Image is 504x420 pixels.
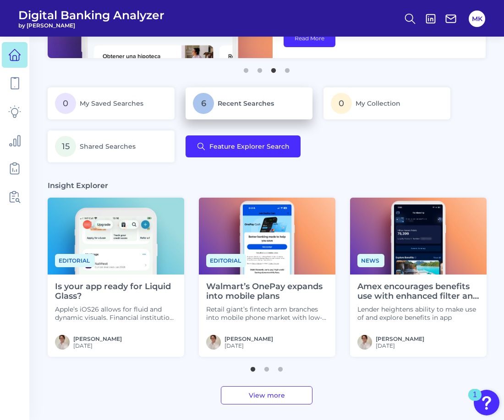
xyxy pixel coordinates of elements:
[221,386,312,404] a: View more
[48,87,175,119] a: 0My Saved Searches
[357,256,384,264] a: News
[255,64,264,73] button: 2
[357,254,384,267] span: News
[262,362,271,372] button: 2
[225,335,273,342] a: [PERSON_NAME]
[206,305,328,322] p: Retail giant’s fintech arm branches into mobile phone market with low-cost monthly charge. It’s i...
[331,93,352,114] span: 0
[55,335,70,350] img: MIchael McCaw
[55,282,177,302] h4: Is your app ready for Liquid Glass?
[48,198,184,275] img: Editorial - Phone Zoom In.png
[209,143,290,150] span: Feature Explorer Search
[73,342,122,349] span: [DATE]
[55,305,177,322] p: Apple’s iOS26 allows for fluid and dynamic visuals. Financial institutions will need to optimize ...
[269,64,278,73] button: 3
[218,99,274,108] span: Recent Searches
[55,93,76,114] span: 0
[376,335,424,342] a: [PERSON_NAME]
[357,305,479,322] p: Lender heightens ability to make use of and explore benefits in app
[199,198,335,275] img: News - Phone (3).png
[73,335,122,342] a: [PERSON_NAME]
[469,11,485,27] button: MK
[18,8,164,22] span: Digital Banking Analyzer
[248,362,257,372] button: 1
[473,395,477,407] div: 1
[323,87,450,119] a: 0My Collection
[206,282,328,302] h4: Walmart’s OnePay expands into mobile plans
[80,142,136,151] span: Shared Searches
[474,390,499,415] button: Open Resource Center, 1 new notification
[55,136,76,157] span: 15
[80,99,143,108] span: My Saved Searches
[18,22,164,29] span: by [PERSON_NAME]
[225,342,273,349] span: [DATE]
[206,335,221,350] img: MIchael McCaw
[206,256,246,264] a: Editorial
[357,282,479,302] h4: Amex encourages benefits use with enhanced filter and display
[55,254,95,267] span: Editorial
[350,198,487,275] img: News - Phone (4).png
[276,362,285,372] button: 3
[193,93,214,114] span: 6
[357,335,372,350] img: MIchael McCaw
[186,87,312,119] a: 6Recent Searches
[206,254,246,267] span: Editorial
[283,64,292,73] button: 4
[376,342,424,349] span: [DATE]
[48,181,108,190] h3: Insight Explorer
[186,135,301,157] button: Feature Explorer Search
[55,256,95,264] a: Editorial
[284,29,335,47] a: Read More
[241,64,251,73] button: 1
[356,99,400,108] span: My Collection
[48,130,175,162] a: 15Shared Searches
